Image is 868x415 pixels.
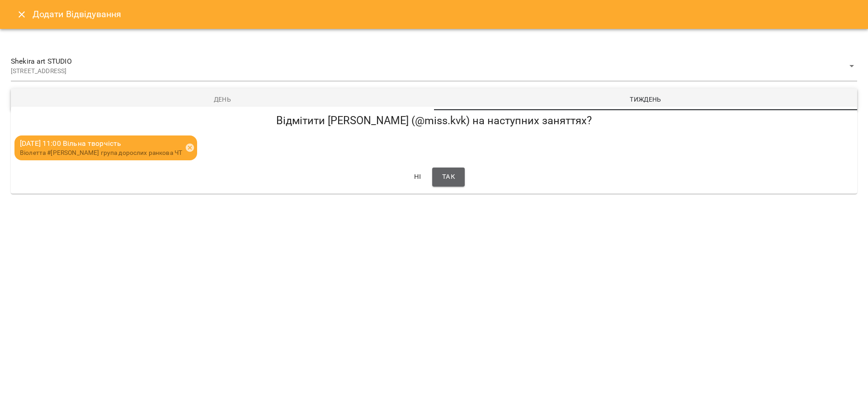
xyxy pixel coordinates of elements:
span: Віолетта [20,149,46,156]
button: Так [432,168,465,187]
span: День [16,94,429,105]
span: [DATE] 11:00 Вільна творчість [20,139,121,148]
button: Close [11,4,33,25]
span: Shekira art STUDIO [11,56,846,67]
span: Тиждень [439,94,852,105]
p: [STREET_ADDRESS] [11,67,846,76]
div: Shekira art STUDIO[STREET_ADDRESS] [11,51,857,81]
span: Ні [408,171,427,183]
span: #[PERSON_NAME] група дорослих ранкова ЧТ [20,149,182,156]
h5: Відмітити [PERSON_NAME] (@miss.kvk) на наступних заняттях? [14,114,854,128]
h6: Додати Відвідування [33,7,122,21]
div: [DATE] 11:00 Вільна творчістьВіолетта #[PERSON_NAME] група дорослих ранкова ЧТ [14,135,197,160]
span: Так [442,171,455,183]
button: Ні [403,168,432,187]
